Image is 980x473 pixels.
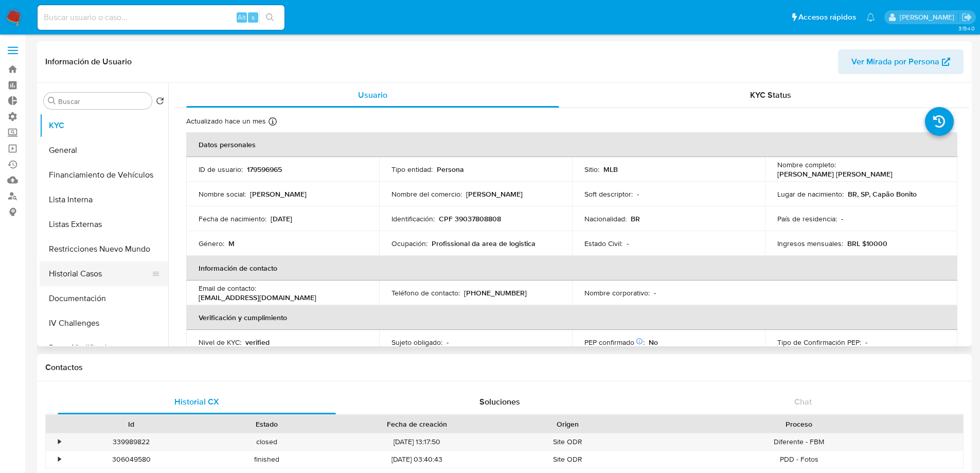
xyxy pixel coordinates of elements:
div: • [58,454,61,464]
div: 339989822 [64,433,199,450]
th: Verificación y cumplimiento [186,305,957,330]
p: Nombre completo : [777,160,836,169]
div: • [58,437,61,447]
p: - [637,189,639,199]
p: [PERSON_NAME] [PERSON_NAME] [777,169,893,179]
span: s [252,12,255,22]
p: Identificación : [391,214,435,223]
a: Notificaciones [866,13,875,22]
button: Volver al orden por defecto [156,97,164,108]
div: Proceso [643,419,956,429]
p: BR [631,214,640,223]
button: IV Challenges [40,311,168,336]
p: Estado Civil : [584,239,622,248]
p: CPF 39037808808 [439,214,501,223]
p: [DATE] [271,214,292,223]
span: Alt [238,12,246,22]
div: Site ODR [500,451,635,468]
p: No [649,338,658,347]
button: Listas Externas [40,212,168,237]
span: KYC Status [750,89,791,101]
div: Id [71,419,192,429]
span: Ver Mirada por Persona [851,49,939,74]
div: 306049580 [64,451,199,468]
h1: Información de Usuario [45,57,132,67]
p: Nombre social : [199,189,246,199]
button: Ver Mirada por Persona [838,49,964,74]
th: Datos personales [186,132,957,157]
th: Información de contacto [186,256,957,281]
p: Lugar de nacimiento : [777,189,844,199]
p: Sujeto obligado : [391,338,442,347]
p: Nombre del comercio : [391,189,462,199]
p: Soft descriptor : [584,189,633,199]
span: Accesos rápidos [798,12,856,23]
p: Profissional da area de logistica [432,239,536,248]
p: [PERSON_NAME] [250,189,307,199]
p: Email de contacto : [199,284,256,293]
p: - [627,239,629,248]
p: País de residencia : [777,214,837,223]
button: KYC [40,113,168,138]
p: - [865,338,867,347]
p: - [841,214,843,223]
div: [DATE] 13:17:50 [334,433,500,450]
p: Nivel de KYC : [199,338,241,347]
button: Financiamiento de Vehículos [40,163,168,187]
p: Nacionalidad : [584,214,627,223]
p: M [228,239,235,248]
div: [DATE] 03:40:43 [334,451,500,468]
span: Usuario [358,89,387,101]
div: Fecha de creación [342,419,493,429]
div: closed [199,433,334,450]
input: Buscar usuario o caso... [38,11,284,24]
p: - [447,338,449,347]
button: Restricciones Nuevo Mundo [40,237,168,261]
a: Salir [961,12,972,23]
p: Teléfono de contacto : [391,288,460,297]
p: verified [245,338,270,347]
p: BR, SP, Capão Bonito [848,189,917,199]
button: Buscar [48,97,56,105]
span: Soluciones [479,396,520,408]
p: Tipo de Confirmación PEP : [777,338,861,347]
p: 179596965 [247,165,282,174]
p: [PERSON_NAME] [466,189,523,199]
p: [PHONE_NUMBER] [464,288,527,297]
button: Datos Modificados [40,336,168,360]
div: finished [199,451,334,468]
h1: Contactos [45,362,964,373]
div: Origen [507,419,628,429]
p: Fecha de nacimiento : [199,214,266,223]
button: Lista Interna [40,187,168,212]
p: PEP confirmado : [584,338,645,347]
p: nicolas.tyrkiel@mercadolibre.com [900,12,958,22]
div: Diferente - FBM [635,433,963,450]
p: Ocupación : [391,239,427,248]
p: MLB [603,165,618,174]
p: Género : [199,239,224,248]
div: Site ODR [500,433,635,450]
button: Documentación [40,286,168,311]
button: Historial Casos [40,261,160,286]
p: Sitio : [584,165,599,174]
input: Buscar [58,97,148,106]
p: Nombre corporativo : [584,288,650,297]
span: Historial CX [174,396,219,408]
span: Chat [794,396,812,408]
p: Tipo entidad : [391,165,433,174]
p: Persona [437,165,464,174]
p: Actualizado hace un mes [186,116,266,126]
div: Estado [206,419,327,429]
p: ID de usuario : [199,165,243,174]
button: search-icon [259,10,280,25]
p: BRL $10000 [847,239,887,248]
div: PDD - Fotos [635,451,963,468]
p: - [654,288,656,297]
p: Ingresos mensuales : [777,239,843,248]
p: [EMAIL_ADDRESS][DOMAIN_NAME] [199,293,316,302]
button: General [40,138,168,163]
